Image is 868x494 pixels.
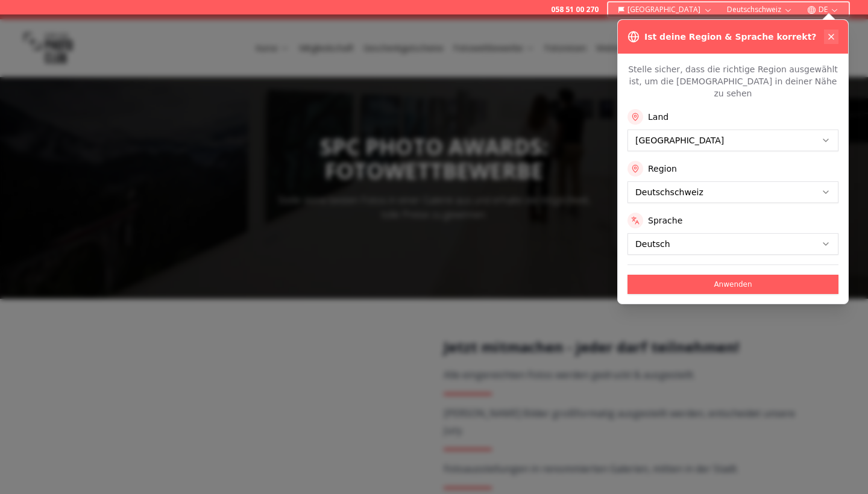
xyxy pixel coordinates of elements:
[551,5,599,14] a: 058 51 00 270
[627,275,838,294] button: Anwenden
[722,2,797,17] button: Deutschschweiz
[648,214,682,227] label: Sprache
[802,2,844,17] button: DE
[644,31,816,43] h3: Ist deine Region & Sprache korrekt?
[627,63,838,99] p: Stelle sicher, dass die richtige Region ausgewählt ist, um die [DEMOGRAPHIC_DATA] in deiner Nähe ...
[648,163,677,175] label: Region
[648,111,668,123] label: Land
[613,2,717,17] button: [GEOGRAPHIC_DATA]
